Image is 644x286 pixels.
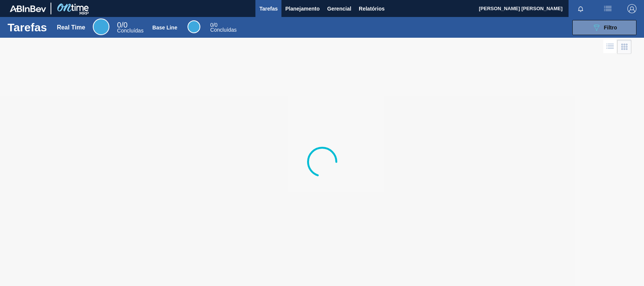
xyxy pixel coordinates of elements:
[285,4,320,13] span: Planejamento
[603,4,612,13] img: userActions
[604,25,617,31] span: Filtro
[210,23,237,32] div: Base Line
[152,25,177,31] div: Base Line
[117,21,128,29] span: / 0
[10,5,46,12] img: TNhmsLtSVTkK8tSr43FrP2fwEKptu5GPRR3wAAAABJRU5ErkJggg==
[117,21,121,29] span: 0
[57,24,85,31] div: Real Time
[210,22,217,28] span: / 0
[188,20,200,33] div: Base Line
[210,27,237,33] span: Concluídas
[259,4,278,13] span: Tarefas
[117,22,143,33] div: Real Time
[359,4,384,13] span: Relatórios
[327,4,351,13] span: Gerencial
[572,20,636,35] button: Filtro
[210,22,213,28] span: 0
[569,3,593,14] button: Notificações
[8,23,47,32] h1: Tarefas
[117,28,143,34] span: Concluídas
[627,4,636,13] img: Logout
[93,18,109,35] div: Real Time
